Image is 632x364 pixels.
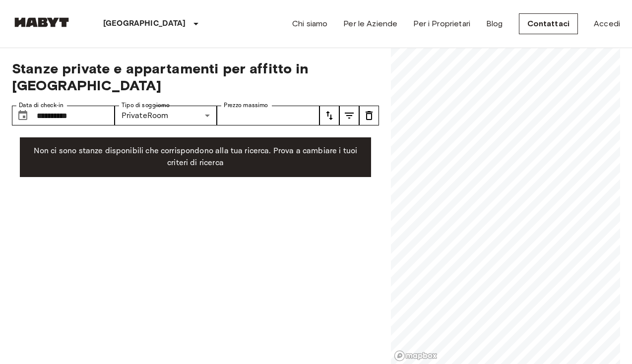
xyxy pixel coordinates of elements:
button: Choose date, selected date is 21 Sep 2025 [13,106,33,125]
button: tune [359,106,379,125]
a: Chi siamo [292,18,327,30]
p: [GEOGRAPHIC_DATA] [103,18,186,30]
a: Accedi [594,18,620,30]
button: tune [319,106,339,125]
p: Non ci sono stanze disponibili che corrispondono alla tua ricerca. Prova a cambiare i tuoi criter... [28,145,363,169]
div: PrivateRoom [115,106,217,125]
a: Per i Proprietari [413,18,470,30]
label: Tipo di soggiorno [122,101,170,110]
img: Habyt [12,17,71,27]
a: Contattaci [519,13,578,34]
button: tune [339,106,359,125]
label: Data di check-in [19,101,63,110]
a: Mapbox logo [394,350,438,362]
span: Stanze private e appartamenti per affitto in [GEOGRAPHIC_DATA] [12,60,379,94]
label: Prezzo massimo [224,101,268,110]
a: Blog [486,18,503,30]
a: Per le Aziende [343,18,397,30]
